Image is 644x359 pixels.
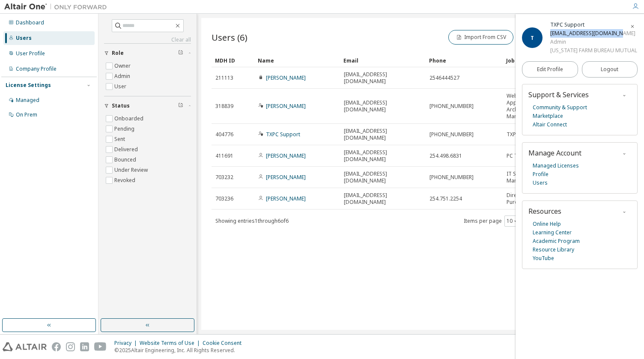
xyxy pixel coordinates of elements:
[114,134,127,144] label: Sent
[114,175,137,185] label: Revoked
[533,237,580,245] a: Academic Program
[112,102,130,109] span: Status
[601,65,618,74] span: Logout
[550,38,637,46] div: Admin
[429,103,474,110] span: [PHONE_NUMBER]
[429,174,474,181] span: [PHONE_NUMBER]
[448,30,513,45] button: Import From CSV
[344,71,422,85] span: [EMAIL_ADDRESS][DOMAIN_NAME]
[66,342,75,351] img: instagram.svg
[550,21,637,29] div: TXPC Support
[215,103,233,110] span: 318839
[531,34,534,42] span: T
[4,3,111,11] img: Altair One
[6,82,51,89] div: License Settings
[507,93,542,120] span: Web Application Architecture Manager
[507,131,541,138] span: TXPC Support
[94,342,107,351] img: youtube.svg
[114,124,136,134] label: Pending
[344,149,422,163] span: [EMAIL_ADDRESS][DOMAIN_NAME]
[104,36,191,43] a: Clear all
[212,31,247,43] span: Users (6)
[533,220,561,228] a: Online Help
[140,340,203,347] div: Website Terms of Use
[528,90,589,99] span: Support & Services
[16,97,39,104] div: Managed
[215,54,251,67] div: MDH ID
[582,61,638,78] button: Logout
[429,153,462,159] span: 254.498.6831
[258,54,337,67] div: Name
[266,195,306,202] a: [PERSON_NAME]
[52,342,61,351] img: facebook.svg
[533,120,567,129] a: Altair Connect
[203,340,247,347] div: Cookie Consent
[114,144,140,155] label: Delivered
[344,192,422,206] span: [EMAIL_ADDRESS][DOMAIN_NAME]
[16,66,57,72] div: Company Profile
[344,128,422,141] span: [EMAIL_ADDRESS][DOMAIN_NAME]
[506,54,542,67] div: Job Title
[528,148,581,158] span: Manage Account
[114,61,132,71] label: Owner
[3,342,47,351] img: altair_logo.svg
[114,114,145,124] label: Onboarded
[80,342,89,351] img: linkedin.svg
[533,179,548,187] a: Users
[266,102,306,110] a: [PERSON_NAME]
[16,19,44,26] div: Dashboard
[16,50,45,57] div: User Profile
[533,103,587,112] a: Community & Support
[16,35,32,42] div: Users
[104,44,191,63] button: Role
[537,66,563,73] span: Edit Profile
[266,152,306,159] a: [PERSON_NAME]
[429,131,474,138] span: [PHONE_NUMBER]
[429,195,462,202] span: 254.751.2254
[215,75,233,81] span: 211113
[114,340,140,347] div: Privacy
[266,131,300,138] a: TXPC Support
[266,74,306,81] a: [PERSON_NAME]
[215,217,289,224] span: Showing entries 1 through 6 of 6
[550,29,637,38] div: [EMAIL_ADDRESS][DOMAIN_NAME]
[344,99,422,113] span: [EMAIL_ADDRESS][DOMAIN_NAME]
[215,131,233,138] span: 404776
[507,192,542,206] span: Director of Purchasing
[533,112,563,120] a: Marketplace
[114,155,138,165] label: Bounced
[114,347,247,354] p: © 2025 Altair Engineering, Inc. All Rights Reserved.
[533,245,574,254] a: Resource Library
[215,174,233,181] span: 703232
[522,61,578,78] a: Edit Profile
[114,165,149,175] label: Under Review
[215,153,233,159] span: 411691
[533,254,554,263] a: YouTube
[344,171,422,184] span: [EMAIL_ADDRESS][DOMAIN_NAME]
[114,81,128,92] label: User
[215,195,233,202] span: 703236
[533,162,579,170] a: Managed Licenses
[550,46,637,55] div: [US_STATE] FARM BUREAU MUTUAL
[178,50,183,57] span: Clear filter
[112,50,124,57] span: Role
[16,111,37,118] div: On Prem
[528,206,561,216] span: Resources
[507,218,518,224] button: 10
[266,174,306,181] a: [PERSON_NAME]
[429,75,459,81] span: 2546444527
[533,170,549,179] a: Profile
[507,153,526,159] span: PC Tech
[533,228,572,237] a: Learning Center
[429,54,499,67] div: Phone
[178,102,183,109] span: Clear filter
[464,215,520,227] span: Items per page
[104,96,191,115] button: Status
[507,171,542,184] span: IT Support Manager
[343,54,422,67] div: Email
[114,71,132,81] label: Admin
